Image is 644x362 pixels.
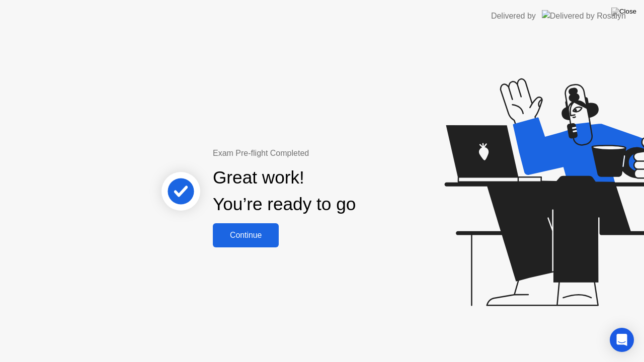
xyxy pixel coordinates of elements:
div: Continue [216,231,276,240]
img: Close [611,8,636,16]
img: Delivered by Rosalyn [542,10,626,22]
div: Great work! You’re ready to go [213,164,356,218]
div: Open Intercom Messenger [610,328,634,352]
button: Continue [213,223,279,247]
div: Exam Pre-flight Completed [213,147,421,159]
div: Delivered by [491,10,536,22]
